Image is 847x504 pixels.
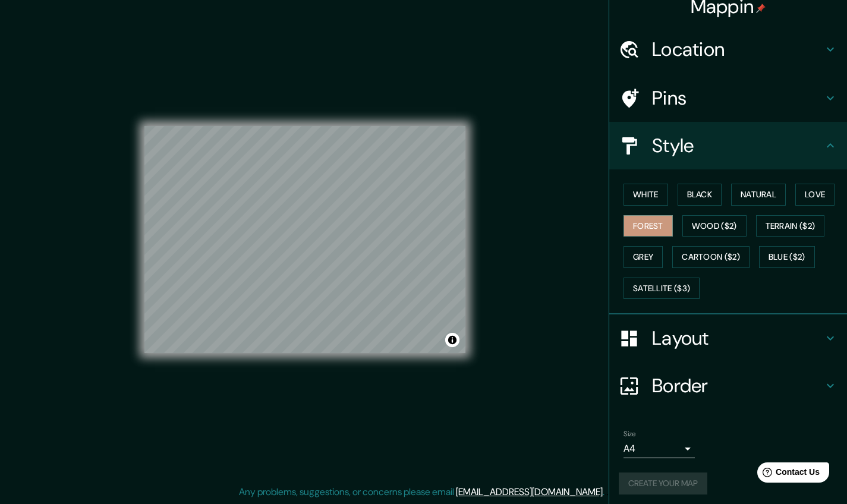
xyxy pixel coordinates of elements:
[606,485,609,499] div: .
[624,429,636,439] label: Size
[624,184,668,206] button: White
[741,458,834,491] iframe: Help widget launcher
[682,215,747,237] button: Wood ($2)
[239,485,604,499] p: Any problems, suggestions, or concerns please email .
[652,374,823,398] h4: Border
[795,184,835,206] button: Love
[609,26,847,73] div: Location
[609,122,847,169] div: Style
[652,37,823,61] h4: Location
[624,439,695,458] div: A4
[678,184,722,206] button: Black
[624,215,673,237] button: Forest
[652,86,823,110] h4: Pins
[759,246,815,268] button: Blue ($2)
[624,246,663,268] button: Grey
[652,326,823,350] h4: Layout
[756,4,766,13] img: pin-icon.png
[609,314,847,362] div: Layout
[609,74,847,122] div: Pins
[731,184,786,206] button: Natural
[672,246,750,268] button: Cartoon ($2)
[756,215,825,237] button: Terrain ($2)
[604,485,606,499] div: .
[445,333,459,347] button: Toggle attribution
[624,278,700,300] button: Satellite ($3)
[144,126,465,353] canvas: Map
[652,134,823,157] h4: Style
[609,362,847,409] div: Border
[456,486,603,498] a: [EMAIL_ADDRESS][DOMAIN_NAME]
